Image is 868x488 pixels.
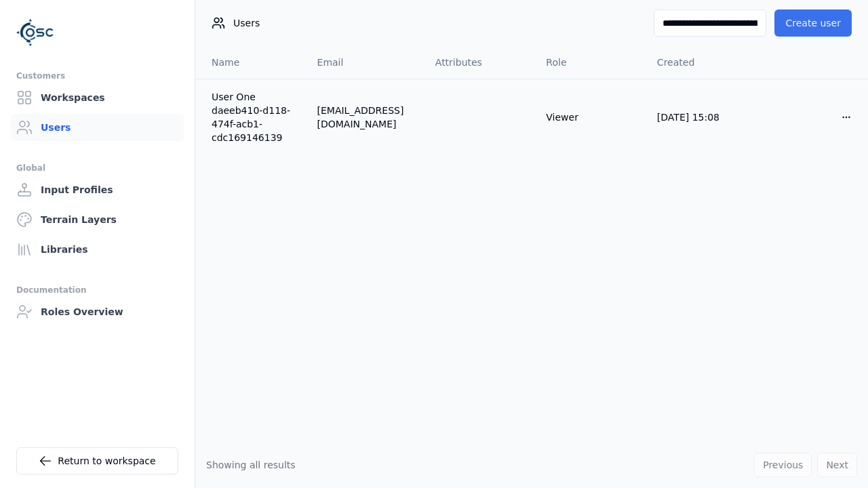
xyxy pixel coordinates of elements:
img: Logo [16,14,54,52]
a: User One daeeb410-d118-474f-acb1-cdc169146139 [212,90,296,144]
a: Users [11,114,184,141]
span: Users [233,16,260,30]
a: Return to workspace [16,447,178,474]
a: Input Profiles [11,176,184,203]
button: Create user [774,9,852,37]
div: [EMAIL_ADDRESS][DOMAIN_NAME] [317,104,414,131]
th: Name [195,46,307,79]
div: Global [16,160,178,176]
div: [DATE] 15:08 [657,110,747,124]
div: Documentation [16,282,178,298]
th: Created [646,46,757,79]
th: Attributes [425,46,536,79]
a: Terrain Layers [11,206,184,233]
span: Showing all results [206,460,296,470]
a: Workspaces [11,84,184,111]
th: Email [307,46,425,79]
div: Customers [16,68,178,84]
a: Roles Overview [11,298,184,325]
a: Libraries [11,236,184,263]
th: Role [535,46,646,79]
div: Viewer [546,110,635,124]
